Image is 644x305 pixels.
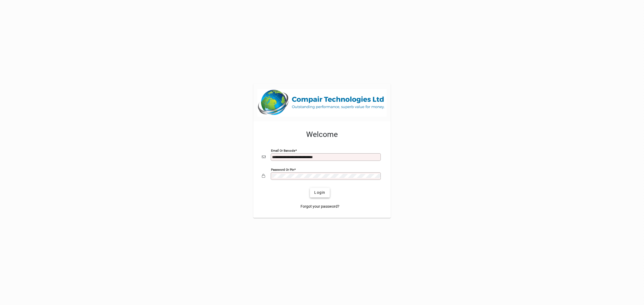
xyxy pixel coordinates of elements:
[298,202,342,211] a: Forgot your password?
[271,148,295,152] mat-label: Email or Barcode
[314,190,325,195] span: Login
[262,130,382,139] h2: Welcome
[310,188,330,198] button: Login
[301,204,339,209] span: Forgot your password?
[271,168,294,171] mat-label: Password or Pin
